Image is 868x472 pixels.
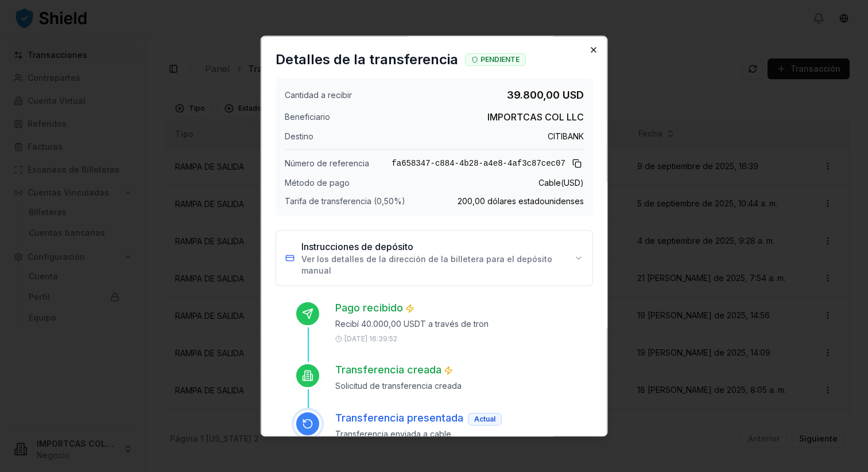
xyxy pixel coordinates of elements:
font: Transferencia presentada [335,412,463,424]
font: CITIBANK [547,131,583,141]
font: 200,00 dólares estadounidenses [457,196,583,206]
font: Instrucciones de depósito [301,241,413,252]
font: Tarifa de transferencia (0,50%) [285,196,405,206]
font: Actual [474,415,495,423]
font: Solicitud de transferencia creada [335,381,462,391]
font: Pago recibido [335,302,403,314]
font: Beneficiario [285,112,330,122]
font: Transferencia enviada a cable [335,429,451,439]
font: 39.800,00 USD [506,89,583,101]
font: Destino [285,131,313,141]
font: Ver los detalles de la dirección de la billetera para el depósito manual [301,254,552,275]
font: Cable [538,178,560,188]
font: Detalles de la transferencia [276,51,458,68]
font: Transferencia creada [335,364,441,376]
font: USD [563,178,580,188]
font: PENDIENTE [480,55,520,64]
font: fa658347-c884-4b28-a4e8-4af3c87cec07 [392,159,565,168]
font: Método de pago [285,178,350,188]
font: ( [560,178,563,188]
font: Cantidad a recibir [285,90,352,100]
font: IMPORTCAS COL LLC [487,111,583,123]
font: Número de referencia [285,158,369,168]
button: Instrucciones de depósitoVer los detalles de la dirección de la billetera para el depósito manual [276,231,592,286]
font: [DATE] 16:39:52 [344,334,397,343]
font: ) [580,178,583,188]
font: Recibí 40.000,00 USDT a través de tron [335,319,489,329]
